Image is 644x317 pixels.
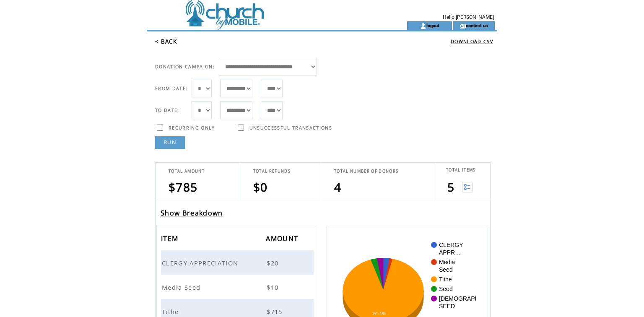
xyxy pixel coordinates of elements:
span: TOTAL REFUNDS [253,169,291,174]
a: Show Breakdown [161,208,223,218]
text: APPR… [439,249,461,256]
span: $20 [267,259,280,267]
img: contact_us_icon.gif [460,23,466,29]
span: Media Seed [162,283,203,291]
span: $0 [253,179,268,195]
a: Media Seed [162,283,203,290]
span: DONATION CAMPAIGN: [155,64,215,70]
a: RUN [155,136,185,149]
span: AMOUNT [266,232,300,247]
span: Tithe [162,307,181,316]
text: SEED [439,303,455,309]
text: Media [439,259,455,265]
span: $715 [267,307,284,316]
span: 5 [447,179,454,195]
text: Seed [439,266,453,273]
text: Seed [439,286,453,292]
img: account_icon.gif [420,23,426,29]
text: CLERGY [439,242,463,248]
a: < BACK [155,38,177,45]
span: RECURRING ONLY [169,125,215,131]
span: $785 [169,179,197,195]
a: logout [426,23,439,28]
span: TOTAL ITEMS [446,167,476,173]
span: Hello [PERSON_NAME] [443,14,494,20]
span: 4 [334,179,341,195]
img: View list [462,182,473,192]
a: ITEM [161,236,180,241]
span: ITEM [161,232,180,247]
span: TO DATE: [155,107,179,113]
a: Tithe [162,307,181,314]
span: CLERGY APPRECIATION [162,259,240,267]
a: CLERGY APPRECIATION [162,258,240,266]
text: Tithe [439,276,452,283]
span: TOTAL NUMBER OF DONORS [334,169,398,174]
text: [DEMOGRAPHIC_DATA] [439,295,505,302]
span: UNSUCCESSFUL TRANSACTIONS [249,125,332,131]
text: 91.1% [373,311,386,316]
span: $10 [267,283,280,291]
span: TOTAL AMOUNT [169,169,205,174]
a: contact us [466,23,488,28]
a: DOWNLOAD CSV [451,39,493,44]
span: FROM DATE: [155,86,187,91]
a: AMOUNT [266,236,300,241]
